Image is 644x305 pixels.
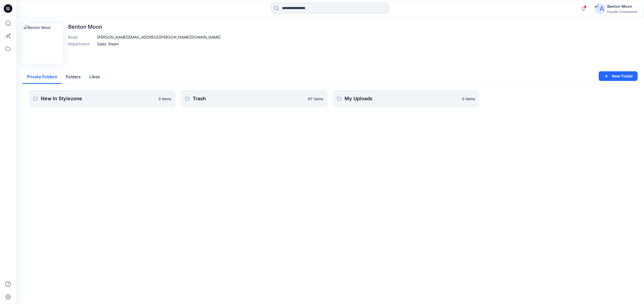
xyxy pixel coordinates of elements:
div: Benton Moon [607,3,637,10]
div: Hyunjin Corporation [607,10,637,14]
p: Department : [68,41,95,47]
img: Benton Moon [24,25,62,63]
button: Private Folders [23,70,61,84]
p: 67 items [308,96,323,102]
p: Trash [193,95,305,102]
button: Folders [61,70,85,84]
p: Benton Moon [68,24,221,30]
p: Sales 3team [97,41,119,47]
p: 0 items [462,96,475,102]
p: [PERSON_NAME][EMAIL_ADDRESS][PERSON_NAME][DOMAIN_NAME] [97,34,221,40]
p: New In Stylezone [41,95,155,102]
p: Email : [68,34,95,40]
img: avatar [594,3,605,14]
button: Likes [85,70,104,84]
p: My Uploads [345,95,459,102]
button: New Folder [599,71,638,81]
a: New In Stylezone3 items [29,90,175,107]
p: 3 items [158,96,171,102]
a: Trash67 items [181,90,327,107]
a: My Uploads0 items [333,90,479,107]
